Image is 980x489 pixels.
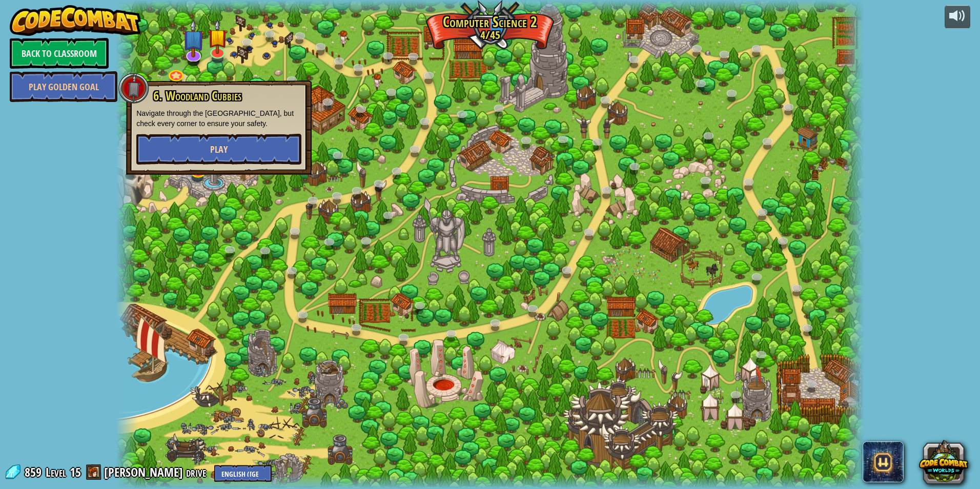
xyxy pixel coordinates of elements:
[182,19,205,57] img: level-banner-unstarted-subscriber.png
[104,464,209,480] a: [PERSON_NAME] drive
[70,464,81,480] span: 15
[10,71,117,102] a: Play Golden Goal
[136,134,301,165] button: Play
[25,464,45,480] span: 859
[210,143,228,156] span: Play
[10,38,109,69] a: Back to Classroom
[136,108,301,129] p: Navigate through the [GEOGRAPHIC_DATA], but check every corner to ensure your safety.
[208,19,228,54] img: level-banner-started.png
[945,5,970,29] button: Adjust volume
[46,464,66,481] span: Level
[153,87,241,105] span: 6. Woodland Cubbies
[10,5,141,36] img: CodeCombat - Learn how to code by playing a game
